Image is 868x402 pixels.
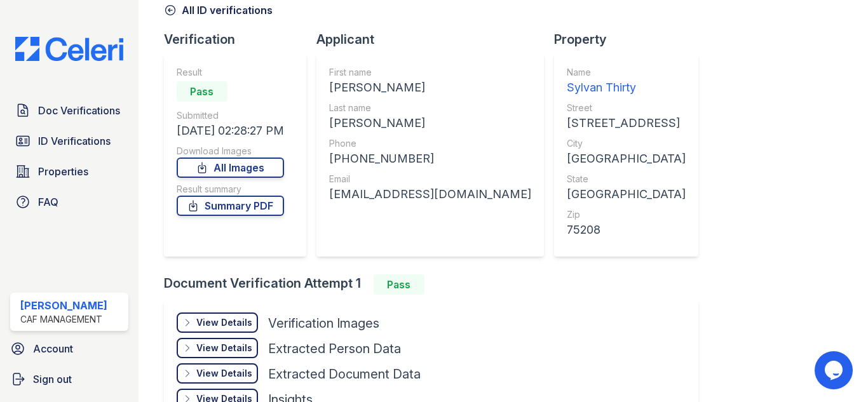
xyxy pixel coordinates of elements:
[20,313,107,326] div: CAF Management
[329,114,531,132] div: [PERSON_NAME]
[567,114,686,132] div: [STREET_ADDRESS]
[268,314,379,332] div: Verification Images
[567,173,686,185] div: State
[10,98,128,123] a: Doc Verifications
[329,150,531,168] div: [PHONE_NUMBER]
[567,66,686,97] a: Name Sylvan Thirty
[567,79,686,97] div: Sylvan Thirty
[10,189,128,215] a: FAQ
[10,159,128,184] a: Properties
[38,194,58,210] span: FAQ
[567,221,686,239] div: 75208
[20,298,107,313] div: [PERSON_NAME]
[5,37,133,61] img: CE_Logo_Blue-a8612792a0a2168367f1c8372b55b34899dd931a85d93a1a3d3e32e68fde9ad4.png
[177,109,284,122] div: Submitted
[38,133,111,149] span: ID Verifications
[38,103,120,118] span: Doc Verifications
[164,3,273,18] a: All ID verifications
[316,30,554,48] div: Applicant
[329,173,531,185] div: Email
[10,128,128,154] a: ID Verifications
[567,208,686,221] div: Zip
[164,30,316,48] div: Verification
[554,30,709,48] div: Property
[177,183,284,196] div: Result summary
[374,274,424,295] div: Pass
[268,365,421,383] div: Extracted Document Data
[268,340,401,358] div: Extracted Person Data
[329,79,531,97] div: [PERSON_NAME]
[164,274,709,295] div: Document Verification Attempt 1
[815,351,855,389] iframe: chat widget
[567,150,686,168] div: [GEOGRAPHIC_DATA]
[196,367,252,380] div: View Details
[329,185,531,203] div: [EMAIL_ADDRESS][DOMAIN_NAME]
[567,185,686,203] div: [GEOGRAPHIC_DATA]
[38,164,88,179] span: Properties
[33,341,73,356] span: Account
[329,66,531,79] div: First name
[567,137,686,150] div: City
[177,196,284,216] a: Summary PDF
[5,336,133,361] a: Account
[177,145,284,157] div: Download Images
[5,366,133,392] a: Sign out
[177,157,284,178] a: All Images
[177,81,227,102] div: Pass
[177,122,284,140] div: [DATE] 02:28:27 PM
[567,102,686,114] div: Street
[33,372,72,387] span: Sign out
[329,137,531,150] div: Phone
[567,66,686,79] div: Name
[196,342,252,354] div: View Details
[329,102,531,114] div: Last name
[177,66,284,79] div: Result
[196,316,252,329] div: View Details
